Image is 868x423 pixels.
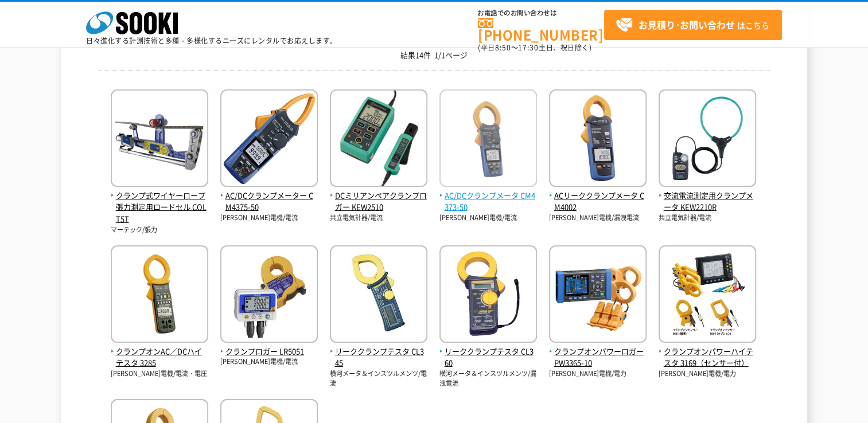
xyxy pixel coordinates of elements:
img: CM4375-50 [220,89,318,190]
p: [PERSON_NAME]電機/電力 [549,369,647,379]
a: DCミリアンペアクランプロガー KEW2510 [330,178,427,213]
p: 共立電気計器/電流 [659,213,756,223]
span: ACリーククランプメータ CM4002 [549,190,647,214]
a: ACリーククランプメータ CM4002 [549,178,647,213]
p: 横河メータ＆インスツルメンツ/電流 [330,369,427,388]
span: クランプ式ワイヤーロープ張力測定用ロードセル COLT5T [111,190,208,225]
p: [PERSON_NAME]電機/電流 [220,357,318,367]
a: リーククランプテスタ CL345 [330,334,427,369]
img: KEW2210R [659,89,756,190]
span: クランプロガー LR5051 [220,346,318,358]
span: クランプオンAC／DCハイテスタ 3285 [111,346,208,370]
span: DCミリアンペアクランプロガー KEW2510 [330,190,427,214]
img: CL345 [330,245,427,346]
img: LR5051 [220,245,318,346]
img: 3169（センサー付） [659,245,756,346]
a: クランプオンAC／DCハイテスタ 3285 [111,334,208,369]
img: 3285 [111,245,208,346]
span: 交流電流測定用クランプメータ KEW2210R [659,190,756,214]
a: お見積り･お問い合わせはこちら [604,10,782,40]
p: 日々進化する計測技術と多種・多様化するニーズにレンタルでお応えします。 [86,37,337,44]
a: クランプオンパワーハイテスタ 3169（センサー付） [659,334,756,369]
span: リーククランプテスタ CL360 [439,346,537,370]
img: CM4373-50 [439,89,537,190]
span: はこちら [616,17,769,34]
span: AC/DCクランプメーター CM4375-50 [220,190,318,214]
span: 17:30 [518,42,539,53]
a: AC/DCクランプメーター CM4375-50 [220,178,318,213]
p: 結果14件 1/1ページ [99,49,770,61]
a: リーククランプテスタ CL360 [439,334,537,369]
span: クランプオンパワーロガー PW3365-10 [549,346,647,370]
p: マーテック/張力 [111,225,208,235]
img: CL360 [439,245,537,346]
span: リーククランプテスタ CL345 [330,346,427,370]
p: 横河メータ＆インスツルメンツ/漏洩電流 [439,369,537,388]
a: クランプオンパワーロガー PW3365-10 [549,334,647,369]
strong: お見積り･お問い合わせ [639,18,735,32]
span: クランプオンパワーハイテスタ 3169（センサー付） [659,346,756,370]
a: [PHONE_NUMBER] [478,18,604,41]
p: 共立電気計器/電流 [330,213,427,223]
span: (平日 ～ 土日、祝日除く) [478,42,591,53]
p: [PERSON_NAME]電機/漏洩電流 [549,213,647,223]
p: [PERSON_NAME]電機/電流 [439,213,537,223]
img: PW3365-10 [549,245,647,346]
a: クランプロガー LR5051 [220,334,318,358]
img: CM4002 [549,89,647,190]
a: AC/DCクランプメータ CM4373-50 [439,178,537,213]
a: 交流電流測定用クランプメータ KEW2210R [659,178,756,213]
p: [PERSON_NAME]電機/電力 [659,369,756,379]
span: 8:50 [495,42,511,53]
p: [PERSON_NAME]電機/電流・電圧 [111,369,208,379]
span: お電話でのお問い合わせは [478,10,604,17]
img: KEW2510 [330,89,427,190]
a: クランプ式ワイヤーロープ張力測定用ロードセル COLT5T [111,178,208,225]
p: [PERSON_NAME]電機/電流 [220,213,318,223]
span: AC/DCクランプメータ CM4373-50 [439,190,537,214]
img: COLT5T [111,89,208,190]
